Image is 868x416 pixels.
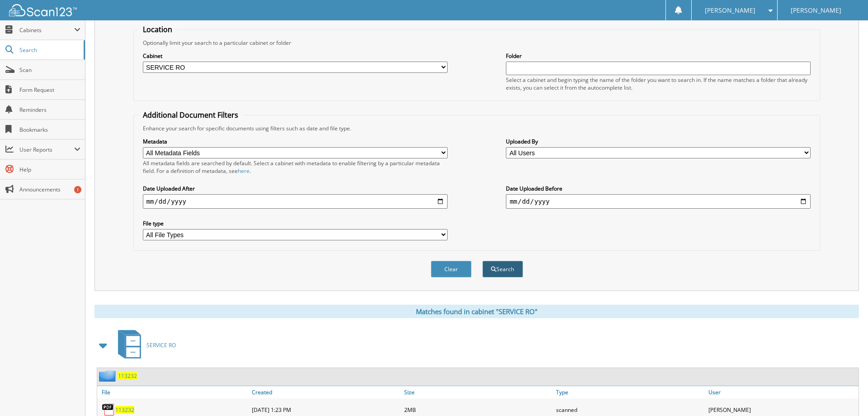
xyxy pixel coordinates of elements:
[823,373,868,416] iframe: Chat Widget
[19,126,80,134] span: Bookmarks
[143,185,448,192] label: Date Uploaded After
[402,386,554,398] a: Size
[74,186,81,193] div: 1
[506,76,811,91] div: Select a cabinet and begin typing the name of the folder you want to search in. If the name match...
[238,167,250,175] a: here
[115,406,134,414] a: 113232
[138,124,816,132] div: Enhance your search for specific documents using filters such as date and file type.
[19,46,79,54] span: Search
[143,159,448,175] div: All metadata fields are searched by default. Select a cabinet with metadata to enable filtering b...
[19,166,80,173] span: Help
[99,370,118,382] img: folder2.png
[19,186,80,193] span: Announcements
[250,386,402,398] a: Created
[506,138,811,145] label: Uploaded By
[94,305,859,318] div: Matches found in cabinet "SERVICE RO"
[143,138,448,145] label: Metadata
[482,261,523,277] button: Search
[138,24,177,34] legend: Location
[706,386,859,398] a: User
[146,341,176,349] span: SERVICE RO
[143,52,448,60] label: Cabinet
[506,194,811,209] input: end
[9,4,77,16] img: scan123-logo-white.svg
[143,220,448,227] label: File type
[19,86,80,94] span: Form Request
[431,261,472,277] button: Clear
[506,185,811,192] label: Date Uploaded Before
[554,386,706,398] a: Type
[705,8,755,13] span: [PERSON_NAME]
[138,110,243,120] legend: Additional Document Filters
[791,8,841,13] span: [PERSON_NAME]
[19,146,74,153] span: User Reports
[506,52,811,60] label: Folder
[19,66,80,74] span: Scan
[97,386,250,398] a: File
[118,372,137,380] a: 113232
[19,26,74,34] span: Cabinets
[113,327,176,363] a: SERVICE RO
[19,106,80,114] span: Reminders
[138,39,816,47] div: Optionally limit your search to a particular cabinet or folder
[143,194,448,209] input: start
